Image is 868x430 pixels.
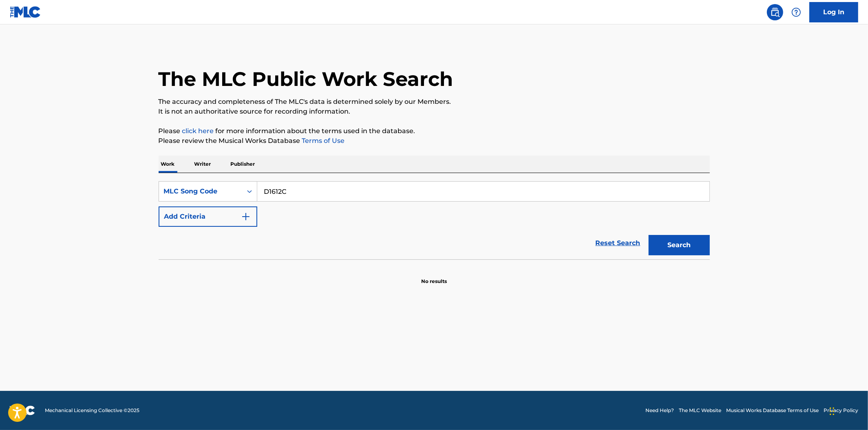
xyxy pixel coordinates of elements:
a: Reset Search [592,234,645,252]
form: Search Form [159,181,710,259]
p: No results [421,268,447,285]
a: click here [182,127,214,135]
img: search [770,7,780,17]
img: MLC Logo [10,6,41,18]
span: Mechanical Licensing Collective © 2025 [45,407,139,414]
div: Help [788,4,804,20]
button: Add Criteria [159,206,257,227]
a: The MLC Website [679,407,721,414]
a: Musical Works Database Terms of Use [726,407,819,414]
img: 9d2ae6d4665cec9f34b9.svg [241,212,251,222]
p: It is not an authoritative source for recording information. [159,107,710,116]
p: Please review the Musical Works Database [159,136,710,146]
a: Public Search [767,4,783,20]
h1: The MLC Public Work Search [159,67,453,91]
div: MLC Song Code [164,186,237,196]
iframe: Chat Widget [827,391,868,430]
p: The accuracy and completeness of The MLC's data is determined solely by our Members. [159,97,710,107]
a: Log In [809,2,858,22]
p: Publisher [228,156,258,173]
img: help [791,7,801,17]
a: Need Help? [645,407,674,414]
a: Terms of Use [300,137,345,145]
img: logo [10,406,35,415]
p: Writer [192,156,214,173]
div: Drag [830,399,835,423]
button: Search [649,235,710,255]
p: Please for more information about the terms used in the database. [159,126,710,136]
p: Work [159,156,177,173]
a: Privacy Policy [824,407,858,414]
